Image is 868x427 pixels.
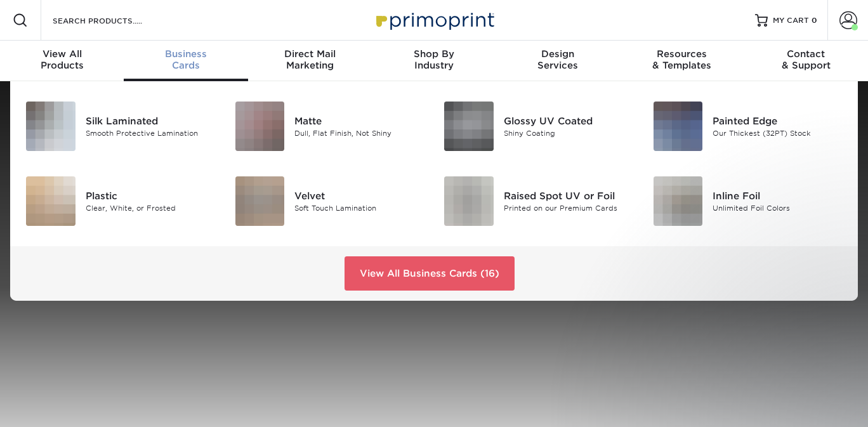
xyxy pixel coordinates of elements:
[744,48,868,60] span: Contact
[371,6,497,34] img: Primoprint
[124,41,247,81] a: BusinessCards
[235,171,425,231] a: Velvet Business Cards Velvet Soft Touch Lamination
[26,176,76,226] img: Plastic Business Cards
[504,114,634,128] div: Glossy UV Coated
[294,128,424,139] div: Dull, Flat Finish, Not Shiny
[345,256,515,291] a: View All Business Cards (16)
[713,202,843,213] div: Unlimited Foil Colors
[26,102,76,151] img: Silk Laminated Business Cards
[496,48,620,60] span: Design
[444,176,494,226] img: Raised Spot UV or Foil Business Cards
[444,102,494,151] img: Glossy UV Coated Business Cards
[496,41,620,81] a: DesignServices
[504,128,634,139] div: Shiny Coating
[235,176,285,226] img: Velvet Business Cards
[372,48,496,71] div: Industry
[773,15,809,26] span: MY CART
[25,171,216,231] a: Plastic Business Cards Plastic Clear, White, or Frosted
[444,171,634,231] a: Raised Spot UV or Foil Business Cards Raised Spot UV or Foil Printed on our Premium Cards
[235,102,285,151] img: Matte Business Cards
[496,48,620,71] div: Services
[25,96,216,156] a: Silk Laminated Business Cards Silk Laminated Smooth Protective Lamination
[294,114,424,128] div: Matte
[86,188,216,202] div: Plastic
[620,48,744,71] div: & Templates
[248,41,372,81] a: Direct MailMarketing
[653,96,843,156] a: Painted Edge Business Cards Painted Edge Our Thickest (32PT) Stock
[248,48,372,71] div: Marketing
[444,96,634,156] a: Glossy UV Coated Business Cards Glossy UV Coated Shiny Coating
[825,384,855,414] iframe: Intercom live chat
[654,102,703,151] img: Painted Edge Business Cards
[372,48,496,60] span: Shop By
[294,202,424,213] div: Soft Touch Lamination
[86,202,216,213] div: Clear, White, or Frosted
[235,96,425,156] a: Matte Business Cards Matte Dull, Flat Finish, Not Shiny
[86,114,216,128] div: Silk Laminated
[620,41,744,81] a: Resources& Templates
[713,114,843,128] div: Painted Edge
[124,48,247,60] span: Business
[654,176,703,226] img: Inline Foil Business Cards
[812,16,817,25] span: 0
[504,202,634,213] div: Printed on our Premium Cards
[713,188,843,202] div: Inline Foil
[86,128,216,139] div: Smooth Protective Lamination
[504,188,634,202] div: Raised Spot UV or Foil
[653,171,843,231] a: Inline Foil Business Cards Inline Foil Unlimited Foil Colors
[372,41,496,81] a: Shop ByIndustry
[620,48,744,60] span: Resources
[744,41,868,81] a: Contact& Support
[744,48,868,71] div: & Support
[248,48,372,60] span: Direct Mail
[124,48,247,71] div: Cards
[713,128,843,139] div: Our Thickest (32PT) Stock
[51,13,175,28] input: SEARCH PRODUCTS.....
[294,188,424,202] div: Velvet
